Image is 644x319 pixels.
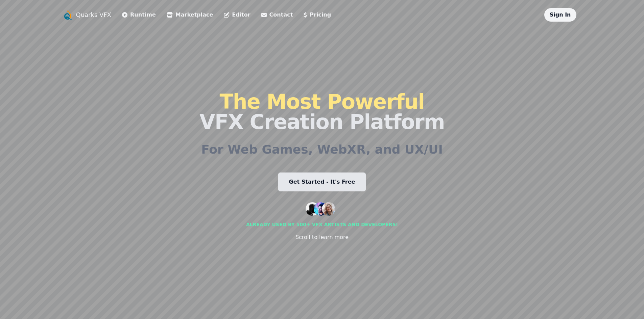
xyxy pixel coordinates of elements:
div: Scroll to learn more [295,233,349,241]
h2: For Web Games, WebXR, and UX/UI [201,143,443,156]
img: customer 2 [314,202,327,216]
span: The Most Powerful [219,90,424,113]
a: Get Started - It's Free [278,172,366,191]
div: Already used by 500+ vfx artists and developers! [246,221,398,228]
h1: VFX Creation Platform [199,91,445,132]
a: Runtime [122,11,156,19]
a: Contact [261,11,293,19]
a: Sign In [550,11,571,18]
a: Editor [224,11,250,19]
a: Marketplace [167,11,213,19]
a: Quarks VFX [76,10,112,20]
img: customer 3 [322,202,335,216]
img: customer 1 [306,202,319,216]
a: Pricing [304,11,331,19]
